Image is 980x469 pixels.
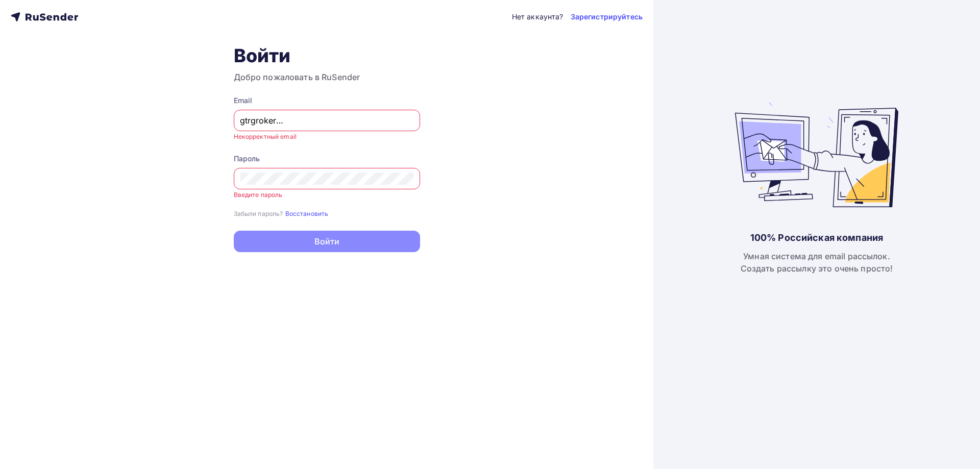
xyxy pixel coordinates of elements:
[571,12,643,22] a: Зарегистрируйтесь
[234,44,420,67] h1: Войти
[741,250,893,275] div: Умная система для email рассылок. Создать рассылку это очень просто!
[750,232,883,244] div: 100% Российская компания
[234,133,297,140] small: Некорректный email
[234,154,420,164] div: Пароль
[234,71,420,83] h3: Добро пожаловать в RuSender
[240,114,413,127] input: Укажите свой email
[285,210,329,217] small: Восстановить
[234,231,420,252] button: Войти
[234,210,283,217] small: Забыли пароль?
[285,209,329,217] a: Восстановить
[234,191,283,199] small: Введите пароль
[512,12,563,22] div: Нет аккаунта?
[234,95,420,106] div: Email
